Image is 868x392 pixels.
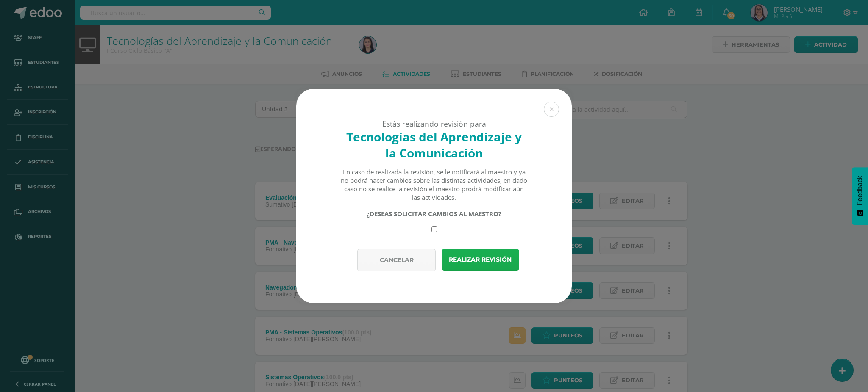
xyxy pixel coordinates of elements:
[367,210,501,218] strong: ¿DESEAS SOLICITAR CAMBIOS AL MAESTRO?
[311,119,557,129] div: Estás realizando revisión para
[544,102,559,117] button: Close (Esc)
[856,176,864,205] span: Feedback
[346,129,522,161] strong: Tecnologías del Aprendizaje y la Comunicación
[340,168,528,202] div: En caso de realizada la revisión, se le notificará al maestro y ya no podrá hacer cambios sobre l...
[852,167,868,225] button: Feedback - Mostrar encuesta
[431,226,437,232] input: Require changes
[442,249,519,271] button: Realizar revisión
[357,249,436,271] button: Cancelar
